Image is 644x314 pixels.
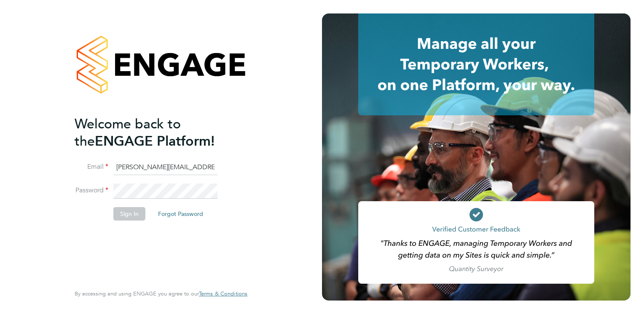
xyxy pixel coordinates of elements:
span: Terms & Conditions [199,290,247,297]
span: Welcome back to the [75,116,181,149]
a: Terms & Conditions [199,290,247,297]
h2: ENGAGE Platform! [75,115,239,150]
label: Password [75,186,108,195]
button: Sign In [113,207,145,221]
input: Enter your work email... [113,160,217,175]
button: Forgot Password [151,207,210,221]
span: By accessing and using ENGAGE you agree to our [75,290,247,297]
label: Email [75,162,108,171]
